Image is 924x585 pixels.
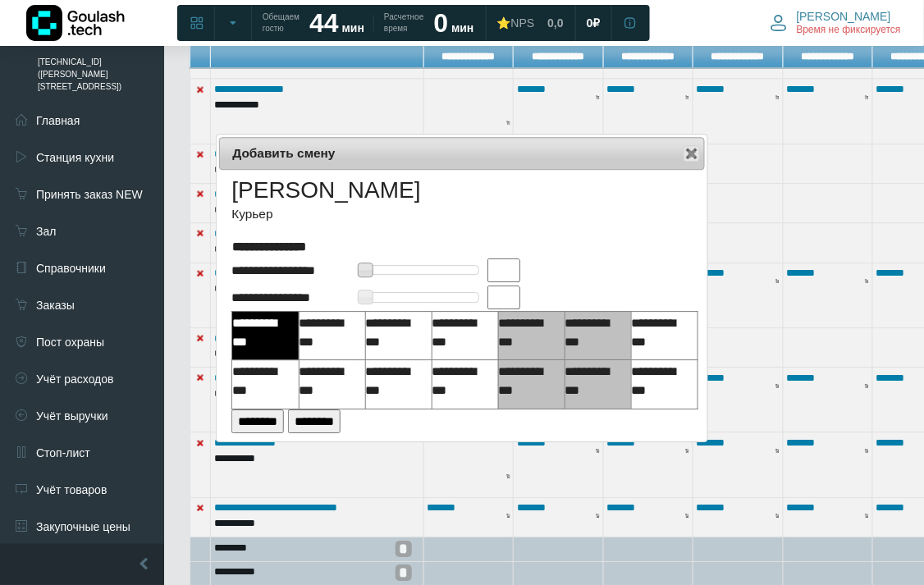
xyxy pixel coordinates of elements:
[309,8,339,38] strong: 44
[511,16,535,30] span: NPS
[797,9,891,24] span: [PERSON_NAME]
[263,11,300,34] span: Обещаем гостю
[497,16,535,30] div: ⭐
[797,24,901,37] span: Время не фиксируется
[26,5,125,41] img: Логотип компании Goulash.tech
[342,21,364,34] span: мин
[253,8,484,38] a: Обещаем гостю 44 мин Расчетное время 0 мин
[587,16,593,30] span: 0
[487,8,574,38] a: ⭐NPS 0,0
[384,11,423,34] span: Расчетное время
[232,144,645,162] span: Добавить смену
[593,16,601,30] span: ₽
[547,16,563,30] span: 0,0
[451,21,473,34] span: мин
[434,8,449,38] strong: 0
[231,176,420,204] h2: [PERSON_NAME]
[577,8,611,38] a: 0 ₽
[761,6,911,40] button: [PERSON_NAME] Время не фиксируется
[684,145,700,162] button: Close
[231,204,420,223] p: Курьер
